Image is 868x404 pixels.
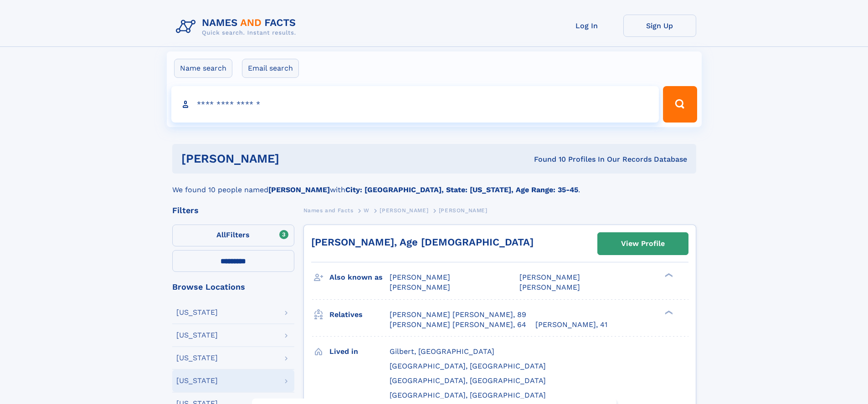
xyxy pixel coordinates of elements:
[345,185,578,194] b: City: [GEOGRAPHIC_DATA], State: [US_STATE], Age Range: 35-45
[172,225,294,246] label: Filters
[176,332,218,339] div: [US_STATE]
[303,205,354,216] a: Names and Facts
[535,320,607,330] a: [PERSON_NAME], 41
[172,174,696,195] div: We found 10 people named with .
[519,273,580,281] span: [PERSON_NAME]
[364,205,370,216] a: W
[329,344,390,359] h3: Lived in
[439,207,488,214] span: [PERSON_NAME]
[216,230,226,239] span: All
[663,272,673,278] div: ❯
[390,376,546,385] span: [GEOGRAPHIC_DATA], [GEOGRAPHIC_DATA]
[621,233,665,254] div: View Profile
[390,320,526,330] a: [PERSON_NAME] [PERSON_NAME], 64
[172,206,294,215] div: Filters
[390,391,546,399] span: [GEOGRAPHIC_DATA], [GEOGRAPHIC_DATA]
[242,59,299,78] label: Email search
[181,153,407,164] h1: [PERSON_NAME]
[663,309,673,315] div: ❯
[663,86,697,123] button: Search Button
[268,185,330,194] b: [PERSON_NAME]
[390,283,450,291] span: [PERSON_NAME]
[174,59,232,78] label: Name search
[390,362,546,370] span: [GEOGRAPHIC_DATA], [GEOGRAPHIC_DATA]
[176,354,218,362] div: [US_STATE]
[598,233,688,255] a: View Profile
[329,270,390,285] h3: Also known as
[519,283,580,291] span: [PERSON_NAME]
[623,15,696,37] a: Sign Up
[176,309,218,316] div: [US_STATE]
[329,307,390,322] h3: Relatives
[172,283,294,291] div: Browse Locations
[406,154,687,164] div: Found 10 Profiles In Our Records Database
[176,377,218,384] div: [US_STATE]
[311,236,534,248] a: [PERSON_NAME], Age [DEMOGRAPHIC_DATA]
[172,15,303,39] img: Logo Names and Facts
[380,205,428,216] a: [PERSON_NAME]
[550,15,623,37] a: Log In
[380,207,428,214] span: [PERSON_NAME]
[390,347,494,356] span: Gilbert, [GEOGRAPHIC_DATA]
[364,207,370,214] span: W
[390,273,450,281] span: [PERSON_NAME]
[171,86,659,123] input: search input
[390,310,526,320] a: [PERSON_NAME] [PERSON_NAME], 89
